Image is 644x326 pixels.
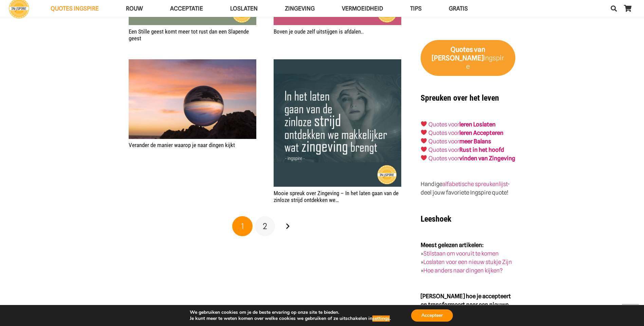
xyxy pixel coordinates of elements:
a: Quotes voorRust in het hoofd [428,146,504,153]
a: leren Loslaten [459,121,496,128]
a: Verander de manier waarop je naar dingen kijkt [129,60,256,67]
a: Mooie spreuk over Zingeving – In het laten gaan van de zinloze strijd ontdekken we… [274,60,401,67]
a: Een Stille geest komt meer tot rust dan een Slapende geest [129,28,249,42]
span: GRATIS [449,5,468,12]
img: ❤ [421,155,427,161]
strong: Meest gelezen artikelen: [421,242,484,248]
img: In het laten gaan van de zinloze strijd ontdekken we makkelijker wat zingeving brengt. Zingevings... [274,59,401,187]
span: Zingeving [285,5,315,12]
a: Quotes voor [428,129,459,136]
span: 2 [263,221,267,231]
a: Verander de manier waarop je naar dingen kijkt [129,142,235,148]
strong: Quotes [450,45,473,54]
span: ROUW [126,5,143,12]
span: Acceptatie [170,5,203,12]
a: Quotes voor [428,121,459,128]
strong: vinden van Zingeving [459,155,515,162]
a: Stilstaan om vooruit te komen [423,250,499,257]
a: Mooie spreuk over Zingeving – In het laten gaan van de zinloze strijd ontdekken we… [274,190,399,203]
a: Boven je oude zelf uitstijgen is afdalen.. [274,28,364,35]
a: Quotes voorvinden van Zingeving [428,155,515,162]
span: Loslaten [230,5,258,12]
span: TIPS [410,5,422,12]
a: leren Accepteren [459,129,503,136]
span: QUOTES INGSPIRE [51,5,99,12]
strong: meer Balans [459,138,491,145]
p: » » » [421,241,515,275]
img: ❤ [421,129,427,135]
strong: Rust in het hoofd [459,146,504,153]
button: Accepteer [411,309,453,322]
span: Pagina 1 [232,216,253,237]
img: ❤ [421,138,427,144]
a: Pagina 2 [255,216,275,237]
img: ❤ [421,146,427,152]
span: VERMOEIDHEID [342,5,383,12]
a: Quotes van [PERSON_NAME]Ingspire [421,40,515,76]
p: Je kunt meer te weten komen over welke cookies we gebruiken of ze uitschakelen in . [190,315,391,322]
a: alfabetische spreukenlijst [442,181,508,187]
strong: Leeshoek [421,214,451,224]
a: Loslaten voor een nieuw stukje Zijn [423,259,512,265]
p: We gebruiken cookies om je de beste ervaring op onze site te bieden. [190,309,391,315]
img: ❤ [421,121,427,127]
strong: [PERSON_NAME] hoe je accepteert en transformeert naar een nieuwe manier van Zijn: [421,293,511,317]
a: Terug naar top [622,304,639,321]
span: 1 [241,221,244,231]
strong: Spreuken over het leven [421,93,499,103]
button: settings [372,315,390,322]
a: Hoe anders naar dingen kijken? [423,267,503,274]
a: Quotes voormeer Balans [428,138,491,145]
p: Handige - deel jouw favoriete Ingspire quote! [421,180,515,197]
strong: van [PERSON_NAME] [432,45,485,62]
img: Verander je perspectief! Gouden inzichten van ingspire.nl [129,59,256,139]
